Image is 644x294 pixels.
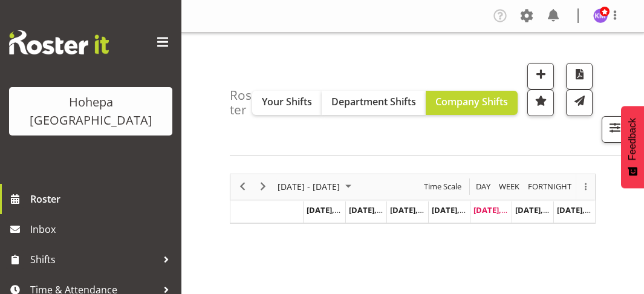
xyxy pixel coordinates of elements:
[390,204,445,215] span: [DATE], [DATE]
[432,204,487,215] span: [DATE], [DATE]
[627,118,638,160] span: Feedback
[9,30,109,54] img: Rosterit website logo
[426,91,518,115] button: Company Shifts
[276,179,357,194] button: August 2025
[331,95,416,108] span: Department Shifts
[235,179,251,194] button: Previous
[276,179,341,194] span: [DATE] - [DATE]
[474,179,493,194] button: Timeline Day
[423,179,463,194] span: Time Scale
[252,91,322,115] button: Your Shifts
[566,63,593,90] button: Download a PDF of the roster according to the set date range.
[273,174,359,200] div: August 18 - 24, 2025
[526,179,574,194] button: Fortnight
[30,250,157,269] span: Shifts
[566,90,593,116] button: Send a list of all shifts for the selected filtered period to all rostered employees.
[527,90,554,116] button: Highlight an important date within the roster.
[262,95,312,108] span: Your Shifts
[322,91,426,115] button: Department Shifts
[602,116,628,143] button: Filter Shifts
[473,204,529,215] span: [DATE], [DATE]
[527,63,554,90] button: Add a new shift
[230,174,596,224] div: Timeline Week of August 22, 2025
[253,174,273,200] div: next period
[232,174,253,200] div: previous period
[230,88,252,117] h4: Roster
[621,106,644,188] button: Feedback - Show survey
[576,174,595,200] div: overflow
[498,179,521,194] span: Week
[435,95,508,108] span: Company Shifts
[497,179,522,194] button: Timeline Week
[255,179,272,194] button: Next
[30,190,175,208] span: Roster
[593,8,608,23] img: kelly-morgan6119.jpg
[21,93,160,129] div: Hohepa [GEOGRAPHIC_DATA]
[30,220,175,238] span: Inbox
[422,179,464,194] button: Time Scale
[515,204,570,215] span: [DATE], [DATE]
[475,179,492,194] span: Day
[557,204,612,215] span: [DATE], [DATE]
[349,204,404,215] span: [DATE], [DATE]
[527,179,573,194] span: Fortnight
[307,204,362,215] span: [DATE], [DATE]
